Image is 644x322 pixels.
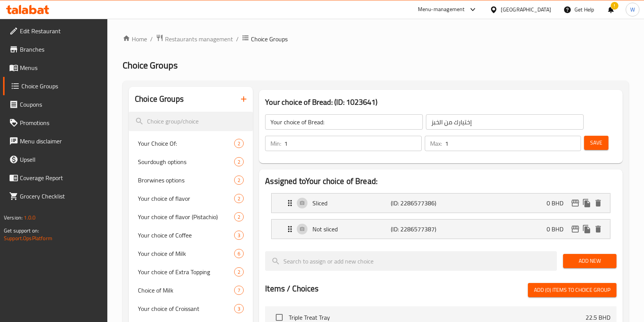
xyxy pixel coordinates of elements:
[3,77,108,95] a: Choice Groups
[3,132,108,150] a: Menu disclaimer
[234,286,244,295] div: Choices
[3,169,108,187] a: Coverage Report
[235,268,243,276] span: 2
[581,223,592,235] button: duplicate
[24,213,36,223] span: 1.0.0
[135,93,184,105] h2: Choice Groups
[234,157,244,166] div: Choices
[138,286,234,295] span: Choice of Milk
[251,34,288,44] span: Choice Groups
[270,139,281,148] p: Min:
[236,34,239,44] li: /
[391,224,443,234] p: (ID: 2286577387)
[138,157,234,166] span: Sourdough options
[3,114,108,132] a: Promotions
[20,63,102,72] span: Menus
[129,189,253,208] div: Your choice of flavor2
[20,100,102,109] span: Coupons
[234,267,244,276] div: Choices
[4,233,52,243] a: Support.OpsPlatform
[312,224,391,234] p: Not sliced
[265,96,616,108] h3: Your choice of Bread: (ID: 1023641)
[234,212,244,221] div: Choices
[234,194,244,203] div: Choices
[165,34,233,44] span: Restaurants management
[20,118,102,127] span: Promotions
[501,5,551,14] div: [GEOGRAPHIC_DATA]
[430,139,442,148] p: Max:
[129,299,253,318] div: Your choice of Croissant3
[20,155,102,164] span: Upsell
[129,171,253,189] div: Brorwines options2
[123,34,629,44] nav: breadcrumb
[584,136,608,150] button: Save
[138,304,234,313] span: Your choice of Croissant
[20,137,102,146] span: Menu disclaimer
[3,187,108,205] a: Grocery Checklist
[418,5,465,14] div: Menu-management
[123,57,178,74] span: Choice Groups
[235,287,243,294] span: 7
[138,249,234,258] span: Your choice of Milk
[3,40,108,59] a: Branches
[235,305,243,312] span: 3
[265,216,616,242] li: Expand
[21,81,102,91] span: Choice Groups
[129,134,253,153] div: Your Choice Of:2
[3,59,108,77] a: Menus
[138,231,234,240] span: Your choice of Coffee
[3,22,108,40] a: Edit Restaurant
[265,176,616,187] h2: Assigned to Your choice of Bread:
[138,139,234,148] span: Your Choice Of:
[234,249,244,258] div: Choices
[234,304,244,313] div: Choices
[547,198,570,208] p: 0 BHD
[592,223,604,235] button: delete
[4,226,39,236] span: Get support on:
[4,213,23,223] span: Version:
[150,34,153,44] li: /
[235,250,243,257] span: 6
[20,45,102,54] span: Branches
[528,283,616,297] button: Add (0) items to choice group
[129,244,253,263] div: Your choice of Milk6
[234,176,244,185] div: Choices
[20,192,102,201] span: Grocery Checklist
[570,197,581,209] button: edit
[312,198,391,208] p: Sliced
[534,285,610,295] span: Add (0) items to choice group
[129,226,253,244] div: Your choice of Coffee3
[235,195,243,202] span: 2
[138,212,234,221] span: Your choice of flavor (Pistachio)
[156,34,233,44] a: Restaurants management
[129,112,253,131] input: search
[235,177,243,184] span: 2
[570,223,581,235] button: edit
[129,153,253,171] div: Sourdough options2
[265,251,557,271] input: search
[234,139,244,148] div: Choices
[129,263,253,281] div: Your choice of Extra Topping2
[586,313,610,322] p: 22.5 BHD
[138,176,234,185] span: Brorwines options
[20,26,102,36] span: Edit Restaurant
[235,140,243,147] span: 2
[590,138,602,148] span: Save
[265,190,616,216] li: Expand
[391,198,443,208] p: (ID: 2286577386)
[592,197,604,209] button: delete
[581,197,592,209] button: duplicate
[265,283,319,294] h2: Items / Choices
[129,281,253,299] div: Choice of Milk7
[547,224,570,234] p: 0 BHD
[272,220,610,239] div: Expand
[235,213,243,221] span: 2
[20,173,102,182] span: Coverage Report
[289,313,586,322] span: Triple Treat Tray
[630,5,635,14] span: W
[235,158,243,166] span: 2
[129,208,253,226] div: Your choice of flavor (Pistachio)2
[563,254,616,268] button: Add New
[138,267,234,276] span: Your choice of Extra Topping
[235,232,243,239] span: 3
